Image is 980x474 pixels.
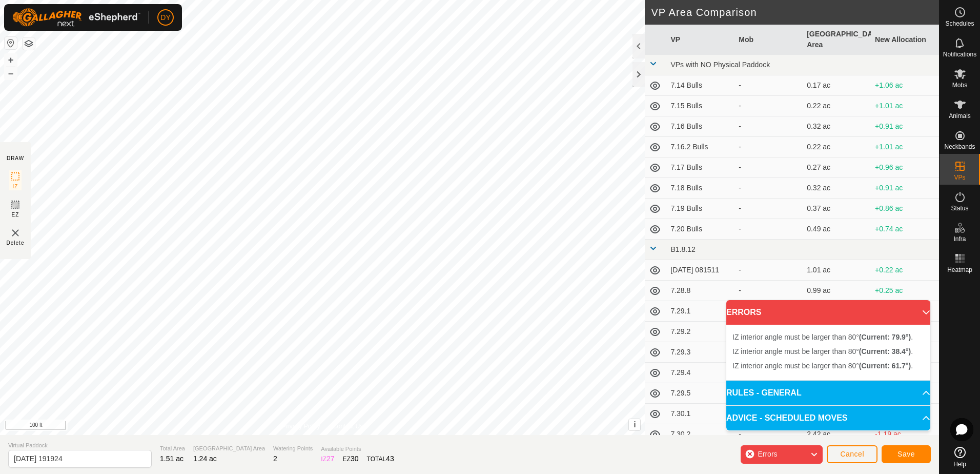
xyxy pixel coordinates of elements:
[273,455,277,463] span: 2
[803,75,871,96] td: 0.17 ac
[5,67,17,80] button: –
[803,178,871,199] td: 0.32 ac
[803,260,871,281] td: 1.01 ac
[726,406,930,430] p-accordion-header: ADVICE - SCHEDULED MOVES
[952,82,967,88] span: Mobs
[739,142,799,152] div: -
[871,157,939,178] td: +0.96 ac
[871,178,939,199] td: +0.91 ac
[803,424,871,445] td: 2.42 ac
[12,211,19,219] span: EZ
[803,25,871,55] th: [GEOGRAPHIC_DATA] Area
[160,455,183,463] span: 1.51 ac
[840,450,864,458] span: Cancel
[871,75,939,96] td: +1.06 ac
[947,267,972,273] span: Heatmap
[739,101,799,111] div: -
[651,6,939,18] h2: VP Area Comparison
[732,333,913,341] span: IZ interior angle must be larger than 80° .
[944,144,975,150] span: Neckbands
[859,333,911,341] b: (Current: 79.9°)
[273,444,313,453] span: Watering Points
[343,453,359,464] div: EZ
[739,121,799,132] div: -
[949,113,971,119] span: Animals
[634,420,636,429] span: i
[666,260,734,281] td: [DATE] 081511
[666,96,734,116] td: 7.15 Bulls
[739,203,799,214] div: -
[945,21,974,27] span: Schedules
[160,444,185,453] span: Total Area
[871,281,939,301] td: +0.25 ac
[803,157,871,178] td: 0.27 ac
[666,25,734,55] th: VP
[193,444,265,453] span: [GEOGRAPHIC_DATA] Area
[940,443,980,471] a: Help
[726,381,930,405] p-accordion-header: RULES - GENERAL
[882,445,931,463] button: Save
[8,441,152,450] span: Virtual Paddock
[951,205,968,211] span: Status
[739,224,799,234] div: -
[666,199,734,219] td: 7.19 Bulls
[871,96,939,116] td: +1.01 ac
[670,245,695,253] span: B1.8.12
[670,61,770,69] span: VPs with NO Physical Paddock
[871,260,939,281] td: +0.22 ac
[897,450,915,458] span: Save
[666,178,734,199] td: 7.18 Bulls
[160,12,170,23] span: DY
[726,325,930,380] p-accordion-content: ERRORS
[666,157,734,178] td: 7.17 Bulls
[12,8,140,27] img: Gallagher Logo
[726,306,761,319] span: ERRORS
[871,424,939,445] td: -1.19 ac
[871,137,939,157] td: +1.01 ac
[9,227,22,239] img: VP
[726,412,847,424] span: ADVICE - SCHEDULED MOVES
[739,429,799,440] div: -
[803,199,871,219] td: 0.37 ac
[666,363,734,383] td: 7.29.4
[739,285,799,296] div: -
[5,37,17,49] button: Reset Map
[871,116,939,137] td: +0.91 ac
[803,116,871,137] td: 0.32 ac
[666,116,734,137] td: 7.16 Bulls
[758,450,777,458] span: Errors
[7,154,24,162] div: DRAW
[726,387,802,399] span: RULES - GENERAL
[734,25,803,55] th: Mob
[333,422,363,431] a: Contact Us
[726,300,930,325] p-accordion-header: ERRORS
[13,183,18,190] span: IZ
[7,239,25,247] span: Delete
[321,453,334,464] div: IZ
[367,453,394,464] div: TOTAL
[803,281,871,301] td: 0.99 ac
[666,383,734,404] td: 7.29.5
[282,422,320,431] a: Privacy Policy
[739,162,799,173] div: -
[666,75,734,96] td: 7.14 Bulls
[871,199,939,219] td: +0.86 ac
[666,301,734,322] td: 7.29.1
[321,445,394,453] span: Available Points
[732,347,913,355] span: IZ interior angle must be larger than 80° .
[666,219,734,240] td: 7.20 Bulls
[351,455,359,463] span: 30
[193,455,217,463] span: 1.24 ac
[732,362,913,370] span: IZ interior angle must be larger than 80° .
[666,342,734,363] td: 7.29.3
[803,137,871,157] td: 0.22 ac
[953,236,966,242] span: Infra
[739,265,799,275] div: -
[666,137,734,157] td: 7.16.2 Bulls
[5,54,17,66] button: +
[827,445,877,463] button: Cancel
[871,25,939,55] th: New Allocation
[859,362,911,370] b: (Current: 61.7°)
[739,183,799,193] div: -
[943,51,976,57] span: Notifications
